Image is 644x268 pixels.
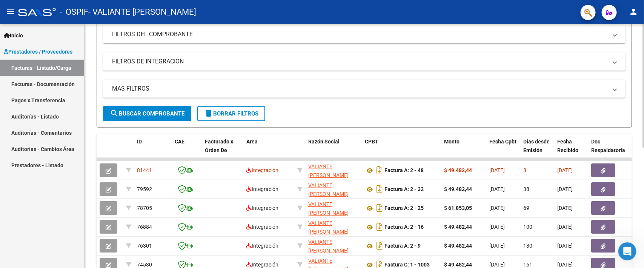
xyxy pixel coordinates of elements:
[362,134,441,167] datatable-header-cell: CPBT
[246,205,278,211] span: Integración
[172,134,202,167] datatable-header-cell: CAE
[486,134,520,167] datatable-header-cell: Fecha Cpbt
[444,139,460,145] span: Monto
[246,224,278,230] span: Integración
[204,109,213,118] mat-icon: delete
[134,134,172,167] datatable-header-cell: ID
[60,4,88,20] span: - OSPIF
[137,186,152,192] span: 79592
[557,262,573,268] span: [DATE]
[591,139,625,153] span: Doc Respaldatoria
[137,167,152,173] span: 81441
[305,134,362,167] datatable-header-cell: Razón Social
[137,262,152,268] span: 74530
[112,57,607,66] mat-panel-title: FILTROS DE INTEGRACION
[523,243,532,249] span: 130
[110,109,119,118] mat-icon: search
[308,239,349,254] span: VALIANTE [PERSON_NAME]
[205,139,233,153] span: Facturado x Orden De
[629,7,638,16] mat-icon: person
[110,110,184,117] span: Buscar Comprobante
[308,200,359,216] div: 27389509723
[103,25,626,43] mat-expansion-panel-header: FILTROS DEL COMPROBANTE
[489,262,505,268] span: [DATE]
[103,80,626,98] mat-expansion-panel-header: MAS FILTROS
[308,201,349,216] span: VALIANTE [PERSON_NAME]
[308,238,359,254] div: 27389509723
[4,48,72,56] span: Prestadores / Proveedores
[308,163,349,178] span: VALIANTE [PERSON_NAME]
[557,186,573,192] span: [DATE]
[384,243,421,249] strong: Factura A: 2 - 9
[246,167,278,173] span: Integración
[523,205,529,211] span: 69
[175,139,184,145] span: CAE
[308,139,340,145] span: Razón Social
[489,243,505,249] span: [DATE]
[243,134,294,167] datatable-header-cell: Area
[137,243,152,249] span: 76301
[202,134,243,167] datatable-header-cell: Facturado x Orden De
[103,52,626,71] mat-expansion-panel-header: FILTROS DE INTEGRACION
[384,168,424,174] strong: Factura A: 2 - 48
[489,224,505,230] span: [DATE]
[523,167,526,173] span: 8
[6,7,15,16] mat-icon: menu
[444,205,472,211] strong: $ 61.853,05
[375,202,384,214] i: Descargar documento
[489,205,505,211] span: [DATE]
[557,224,573,230] span: [DATE]
[308,220,349,235] span: VALIANTE [PERSON_NAME]
[557,167,573,173] span: [DATE]
[112,85,607,93] mat-panel-title: MAS FILTROS
[384,205,424,211] strong: Factura A: 2 - 25
[246,186,278,192] span: Integración
[88,4,196,20] span: - VALIANTE [PERSON_NAME]
[246,262,278,268] span: Integración
[489,167,505,173] span: [DATE]
[444,167,472,173] strong: $ 49.482,44
[308,219,359,235] div: 27389509723
[375,164,384,176] i: Descargar documento
[375,183,384,195] i: Descargar documento
[523,262,532,268] span: 161
[375,240,384,252] i: Descargar documento
[137,205,152,211] span: 78705
[520,134,554,167] datatable-header-cell: Días desde Emisión
[618,242,636,260] iframe: Intercom live chat
[489,186,505,192] span: [DATE]
[204,110,258,117] span: Borrar Filtros
[308,181,359,197] div: 27389509723
[489,139,516,145] span: Fecha Cpbt
[444,186,472,192] strong: $ 49.482,44
[246,139,258,145] span: Area
[375,221,384,233] i: Descargar documento
[444,243,472,249] strong: $ 49.482,44
[103,106,191,121] button: Buscar Comprobante
[112,30,607,39] mat-panel-title: FILTROS DEL COMPROBANTE
[554,134,588,167] datatable-header-cell: Fecha Recibido
[523,186,529,192] span: 38
[246,243,278,249] span: Integración
[523,224,532,230] span: 100
[384,224,424,230] strong: Factura A: 2 - 16
[441,134,486,167] datatable-header-cell: Monto
[523,139,550,153] span: Días desde Emisión
[197,106,265,121] button: Borrar Filtros
[557,139,578,153] span: Fecha Recibido
[557,243,573,249] span: [DATE]
[557,205,573,211] span: [DATE]
[384,262,430,268] strong: Factura C: 1 - 1003
[588,134,633,167] datatable-header-cell: Doc Respaldatoria
[365,139,378,145] span: CPBT
[308,162,359,178] div: 27389509723
[137,139,142,145] span: ID
[137,224,152,230] span: 76884
[444,224,472,230] strong: $ 49.482,44
[308,182,349,197] span: VALIANTE [PERSON_NAME]
[384,186,424,193] strong: Factura A: 2 - 32
[4,31,23,40] span: Inicio
[444,262,472,268] strong: $ 49.482,44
